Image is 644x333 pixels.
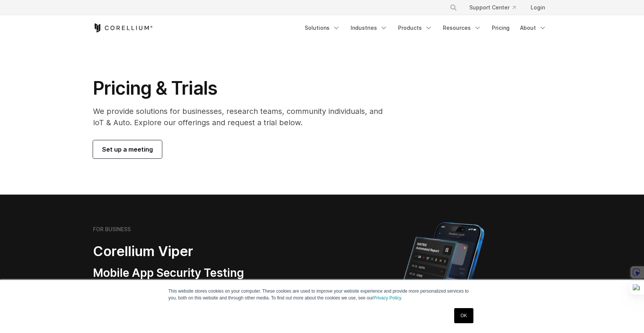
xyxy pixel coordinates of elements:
[93,77,393,100] h1: Pricing & Trials
[300,21,345,35] a: Solutions
[447,1,460,14] button: Search
[93,140,162,158] a: Set up a meeting
[516,21,551,35] a: About
[102,145,153,154] span: Set up a meeting
[487,21,514,35] a: Pricing
[441,1,551,14] div: Navigation Menu
[93,226,131,233] h6: FOR BUSINESS
[394,21,437,35] a: Products
[300,21,551,35] div: Navigation Menu
[168,288,476,301] p: This website stores cookies on your computer. These cookies are used to improve your website expe...
[438,21,486,35] a: Resources
[346,21,392,35] a: Industries
[454,308,473,323] a: OK
[93,23,153,32] a: Corellium Home
[93,243,286,260] h2: Corellium Viper
[93,106,393,128] p: We provide solutions for businesses, research teams, community individuals, and IoT & Auto. Explo...
[463,1,522,14] a: Support Center
[373,295,402,301] a: Privacy Policy.
[93,266,286,280] h3: Mobile App Security Testing
[525,1,551,14] a: Login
